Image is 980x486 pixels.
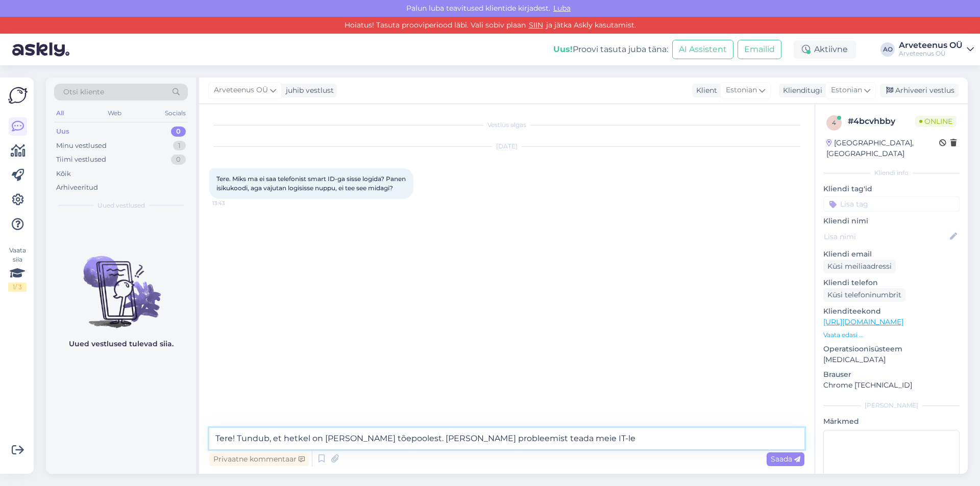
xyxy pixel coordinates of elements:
div: Küsi telefoninumbrit [823,288,905,302]
div: Klient [692,85,717,96]
a: [URL][DOMAIN_NAME] [823,317,903,326]
div: Socials [163,107,188,120]
div: Kliendi info [823,168,960,177]
div: Minu vestlused [56,141,107,151]
b: Uus! [553,44,573,54]
p: Vaata edasi ... [823,330,960,340]
div: [DATE] [209,142,804,151]
div: Arveteenus OÜ [899,41,963,49]
button: AI Assistent [672,40,733,59]
input: Lisa nimi [824,231,948,242]
div: 1 [173,141,186,151]
div: Proovi tasuta juba täna: [553,43,668,56]
div: Klienditugi [779,85,822,96]
div: Uus [56,126,69,137]
div: [GEOGRAPHIC_DATA], [GEOGRAPHIC_DATA] [826,138,939,159]
div: Tiimi vestlused [56,155,106,165]
span: Estonian [726,85,757,96]
div: Küsi meiliaadressi [823,260,896,273]
div: AO [880,42,895,57]
div: [PERSON_NAME] [823,401,960,410]
a: SIIN [526,20,546,30]
button: Emailid [738,40,781,59]
p: Kliendi telefon [823,277,960,288]
img: Askly Logo [8,86,28,105]
div: Arhiveeritud [56,183,98,193]
div: 0 [171,155,186,165]
img: No chats [46,238,196,329]
div: Aktiivne [794,40,856,59]
div: Arveteenus OÜ [899,49,963,58]
span: Online [915,116,957,127]
div: juhib vestlust [282,85,334,96]
p: Uued vestlused tulevad siia. [69,339,174,349]
span: Uued vestlused [97,201,145,210]
span: 4 [832,119,836,126]
p: Operatsioonisüsteem [823,344,960,354]
p: Klienditeekond [823,306,960,317]
div: # 4bcvhbby [848,115,915,127]
p: Kliendi email [823,249,960,260]
p: Kliendi tag'id [823,184,960,194]
a: Arveteenus OÜArveteenus OÜ [899,41,974,58]
span: Arveteenus OÜ [214,85,268,96]
div: 0 [171,126,186,137]
p: Chrome [TECHNICAL_ID] [823,380,960,391]
span: Otsi kliente [63,87,104,97]
p: Kliendi nimi [823,216,960,226]
span: Tere. Miks ma ei saa telefonist smart ID-ga sisse logida? Panen isikukoodi, aga vajutan logisisse... [216,175,407,192]
input: Lisa tag [823,196,960,212]
span: 13:43 [212,199,251,207]
p: Märkmed [823,416,960,427]
div: Vaata siia [8,246,27,292]
div: Arhiveeri vestlus [880,84,959,97]
div: All [54,107,66,120]
span: Estonian [831,85,862,96]
div: Privaatne kommentaar [209,452,309,466]
textarea: Tere! Tundub, et hetkel on [PERSON_NAME] tõepoolest. [PERSON_NAME] probleemist teada meie IT-l [209,428,804,449]
div: Vestlus algas [209,120,804,130]
span: Luba [550,4,574,13]
div: Web [106,107,124,120]
div: 1 / 3 [8,283,27,292]
div: Kõik [56,169,71,179]
p: Brauser [823,369,960,380]
span: Saada [771,454,800,464]
p: [MEDICAL_DATA] [823,354,960,365]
